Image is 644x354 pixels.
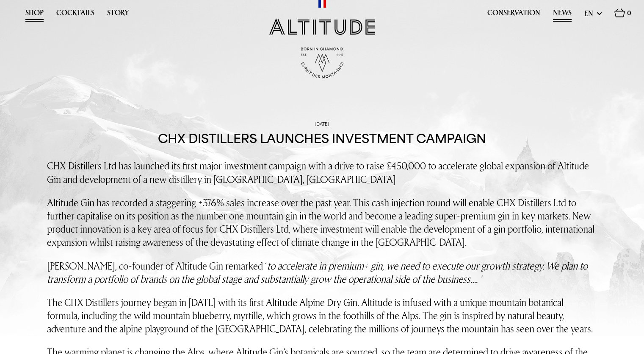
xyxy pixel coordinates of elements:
a: News [553,8,572,22]
p: [DATE] [115,121,530,127]
a: Shop [25,8,44,22]
p: The CHX Distillers journey began in [DATE] with its first Altitude Alpine Dry Gin. Altitude is in... [47,296,597,336]
em: to accelerate in premium+ gin, we need to execute our growth strategy. We plan to transform a por... [47,259,588,286]
a: Conservation [487,8,540,22]
a: Cocktails [56,8,94,22]
p: [PERSON_NAME], co-founder of Altitude Gin remarked ‘ [47,259,597,286]
p: CHX Distillers Ltd has launched its first major investment campaign with a drive to raise £450,00... [47,159,597,185]
p: Altitude Gin has recorded a staggering +376% sales increase over the past year. This cash injecti... [47,196,597,249]
a: 0 [614,8,631,22]
h1: CHX Distillers launches investment campaign [158,131,486,146]
img: Basket [614,8,625,17]
img: Altitude Gin [269,18,375,35]
img: Born in Chamonix - Est. 2017 - Espirit des Montagnes [301,48,343,79]
a: Story [107,8,129,22]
